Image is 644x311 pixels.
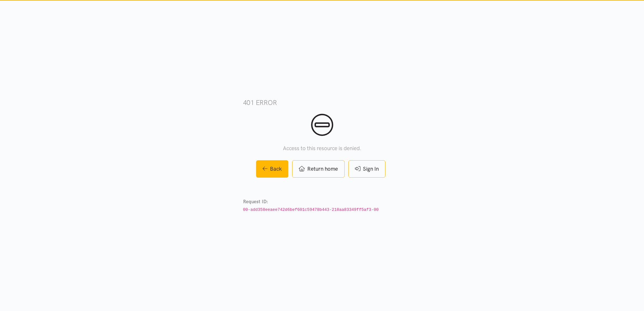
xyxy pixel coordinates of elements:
[292,160,345,178] a: Return home
[243,98,401,107] h3: 401 error
[348,160,385,178] a: Sign In
[243,199,268,204] strong: Request ID:
[243,144,401,153] p: Access to this resource is denied.
[243,207,379,212] code: 00-add358eeaee742d6bef601c59478b443-210aa83349ff5af3-00
[256,160,288,178] a: Back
